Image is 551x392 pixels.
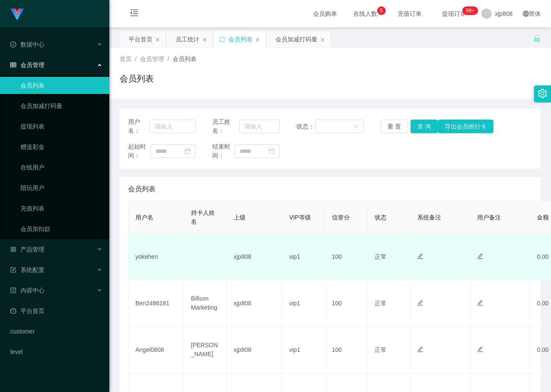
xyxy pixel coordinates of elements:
i: 图标: global [523,11,529,17]
div: 平台首页 [129,31,152,47]
td: vip1 [282,234,325,280]
span: 正常 [375,300,387,307]
td: xjp808 [227,327,282,373]
i: 图标: unlock [533,35,541,42]
span: 数据中心 [10,41,44,48]
span: 内容中心 [10,287,44,294]
td: [PERSON_NAME] [184,327,227,373]
span: 会员列表 [128,184,155,194]
a: 赠送彩金 [21,138,103,155]
i: 图标: close [202,37,207,42]
img: logo.9652507e.png [10,9,24,20]
span: 首页 [120,56,132,62]
span: VIP等级 [289,214,311,221]
a: level [10,343,103,360]
span: 用户备注 [477,214,501,221]
div: 员工统计 [176,31,199,47]
a: 会员加减打码量 [21,97,103,114]
span: 系统配置 [10,266,44,273]
span: 会员管理 [140,56,164,62]
span: 提现订单 [438,11,470,17]
td: Angel0808 [129,327,184,373]
td: 100 [325,280,368,327]
span: 在线人数 [349,11,381,17]
sup: 5 [377,6,386,15]
span: 充值订单 [393,11,426,17]
i: 图标: menu-fold [120,0,149,28]
span: / [167,56,169,62]
a: 图标: dashboard平台首页 [10,302,103,319]
a: 会员列表 [21,77,103,94]
p: 5 [380,6,383,15]
a: 在线用户 [21,159,103,176]
span: 会员列表 [173,56,196,62]
span: 信誉分 [332,214,350,221]
td: vip1 [282,280,325,327]
div: 会员加减打码量 [275,31,317,47]
i: 图标: table [10,62,16,68]
button: 导出会员银行卡 [438,120,493,133]
i: 图标: edit [477,300,483,306]
td: vip1 [282,327,325,373]
span: 上级 [234,214,246,221]
td: Ben2486181 [129,280,184,327]
i: 图标: edit [477,253,483,259]
span: 用户名： [128,117,149,135]
span: 状态： [296,122,315,131]
button: 查 询 [410,120,438,133]
td: 100 [325,327,368,373]
span: 正常 [375,346,387,353]
span: 用户名 [135,214,153,221]
span: 金额 [537,214,549,221]
span: 员工姓名： [212,117,239,135]
td: Billson Marketing [184,280,227,327]
td: yokehen [129,234,184,280]
sup: 315 [463,6,478,15]
i: 图标: form [10,267,16,273]
a: 陪玩用户 [21,179,103,196]
span: / [135,56,137,62]
a: customer [10,323,103,340]
i: 图标: down [354,124,359,130]
a: 会员加扣款 [21,220,103,237]
td: xjp808 [227,280,282,327]
i: 图标: profile [10,287,16,293]
i: 图标: edit [417,300,423,306]
i: 图标: close [320,37,325,42]
a: 提现列表 [21,118,103,135]
span: 正常 [375,253,387,260]
span: 状态 [375,214,387,221]
td: 100 [325,234,368,280]
h1: 会员列表 [120,72,154,85]
input: 请输入 [149,120,196,133]
span: 结束时间： [212,142,234,160]
i: 图标: close [155,37,160,42]
i: 图标: setting [538,89,547,98]
i: 图标: edit [477,346,483,352]
span: 系统备注 [417,214,441,221]
span: 产品管理 [10,246,44,253]
i: 图标: appstore-o [10,246,16,252]
i: 图标: sync [219,36,225,42]
button: 重 置 [381,120,408,133]
div: 会员列表 [229,31,252,47]
span: 起始时间： [128,142,150,160]
i: 图标: check-circle-o [10,41,16,47]
i: 图标: close [255,37,260,42]
td: xjp808 [227,234,282,280]
input: 请输入 [239,120,279,133]
i: 图标: edit [417,253,423,259]
i: 图标: calendar [185,148,191,154]
i: 图标: calendar [269,148,275,154]
i: 图标: edit [417,346,423,352]
span: 会员管理 [10,61,44,68]
a: 充值列表 [21,200,103,217]
span: 持卡人姓名 [191,209,215,225]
